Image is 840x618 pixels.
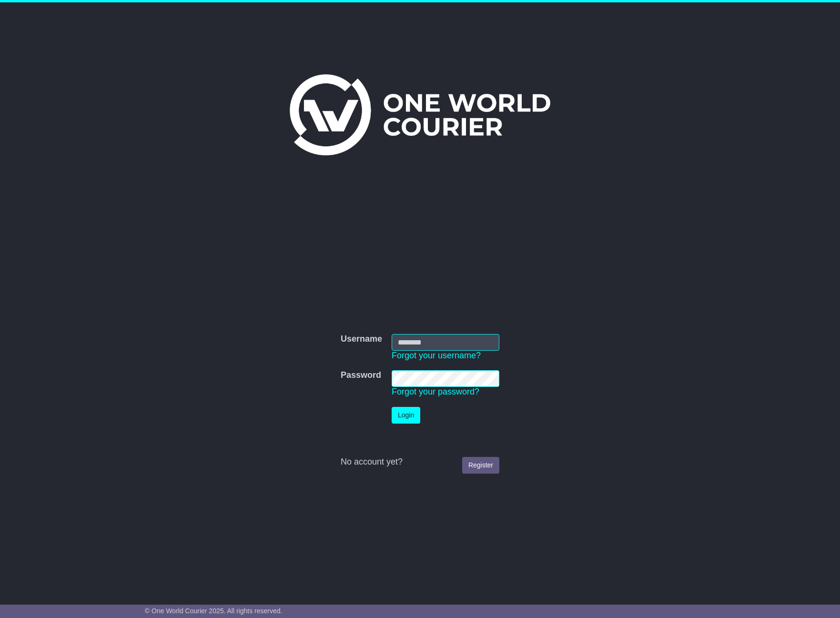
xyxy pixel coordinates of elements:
[341,370,381,381] label: Password
[392,387,479,396] a: Forgot your password?
[145,607,283,615] span: © One World Courier 2025. All rights reserved.
[462,457,499,474] a: Register
[341,334,382,344] label: Username
[290,74,550,155] img: One World
[392,351,481,360] a: Forgot your username?
[392,407,420,424] button: Login
[341,457,499,467] div: No account yet?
